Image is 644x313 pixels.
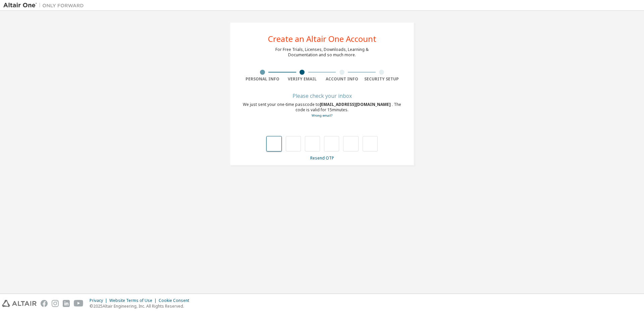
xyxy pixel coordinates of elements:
[159,298,193,303] div: Cookie Consent
[2,300,37,307] img: altair_logo.svg
[320,102,392,107] span: [EMAIL_ADDRESS][DOMAIN_NAME]
[74,300,84,307] img: youtube.svg
[312,113,332,118] a: Go back to the registration form
[90,298,109,303] div: Privacy
[268,35,376,43] div: Create an Altair One Account
[275,47,369,58] div: For Free Trials, Licenses, Downloads, Learning & Documentation and so much more.
[243,76,282,82] div: Personal Info
[109,298,159,303] div: Website Terms of Use
[243,102,401,118] div: We just sent your one-time passcode to . The code is valid for 15 minutes.
[310,155,334,161] a: Resend OTP
[63,300,70,307] img: linkedin.svg
[243,94,401,98] div: Please check your inbox
[52,300,59,307] img: instagram.svg
[90,303,193,309] p: © 2025 Altair Engineering, Inc. All Rights Reserved.
[322,76,362,82] div: Account Info
[3,2,87,9] img: Altair One
[282,76,322,82] div: Verify Email
[41,300,48,307] img: facebook.svg
[362,76,402,82] div: Security Setup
